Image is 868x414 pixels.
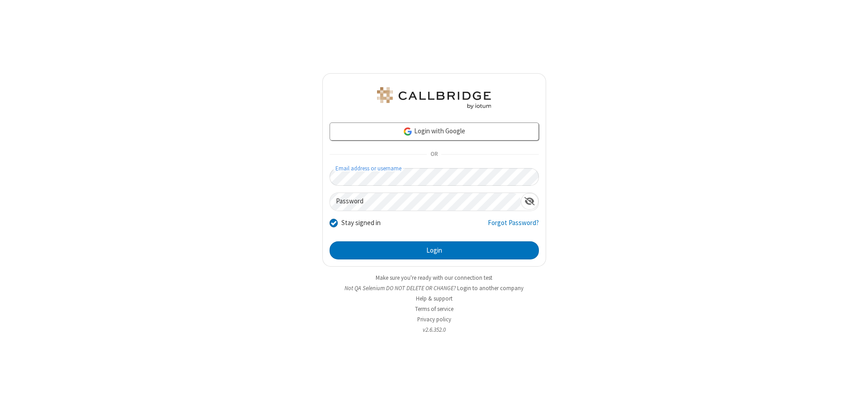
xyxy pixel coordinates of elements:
a: Make sure you're ready with our connection test [376,274,492,282]
label: Stay signed in [341,218,381,228]
a: Privacy policy [417,315,451,323]
button: Login to another company [457,284,524,292]
span: OR [427,148,441,161]
a: Terms of service [415,305,453,313]
div: Show password [521,193,538,210]
a: Login with Google [330,122,539,141]
img: QA Selenium DO NOT DELETE OR CHANGE [375,87,493,109]
li: v2.6.352.0 [322,325,546,334]
a: Help & support [416,295,453,302]
img: google-icon.png [403,127,413,136]
a: Forgot Password? [488,218,539,235]
input: Email address or username [330,168,539,186]
button: Login [330,241,539,259]
input: Password [330,193,521,211]
li: Not QA Selenium DO NOT DELETE OR CHANGE? [322,284,546,292]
